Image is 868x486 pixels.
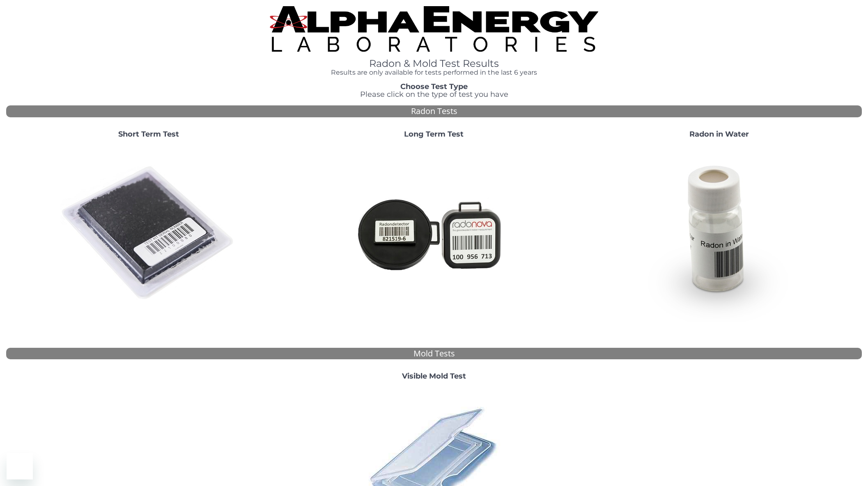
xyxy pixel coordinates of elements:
img: TightCrop.jpg [270,6,598,52]
h1: Radon & Mold Test Results [263,58,605,69]
strong: Visible Mold Test [402,372,466,381]
img: ShortTerm.jpg [60,145,237,322]
div: Mold Tests [6,348,862,360]
h4: Results are only available for tests performed in the last 6 years [263,69,605,76]
strong: Choose Test Type [400,82,468,91]
iframe: Button to launch messaging window [7,453,33,479]
span: Please click on the type of test you have [360,90,508,99]
img: Radtrak2vsRadtrak3.jpg [346,145,522,322]
strong: Short Term Test [118,130,179,139]
div: Radon Tests [6,105,862,117]
strong: Long Term Test [404,130,464,139]
img: RadoninWater.jpg [631,145,808,322]
strong: Radon in Water [689,130,749,139]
